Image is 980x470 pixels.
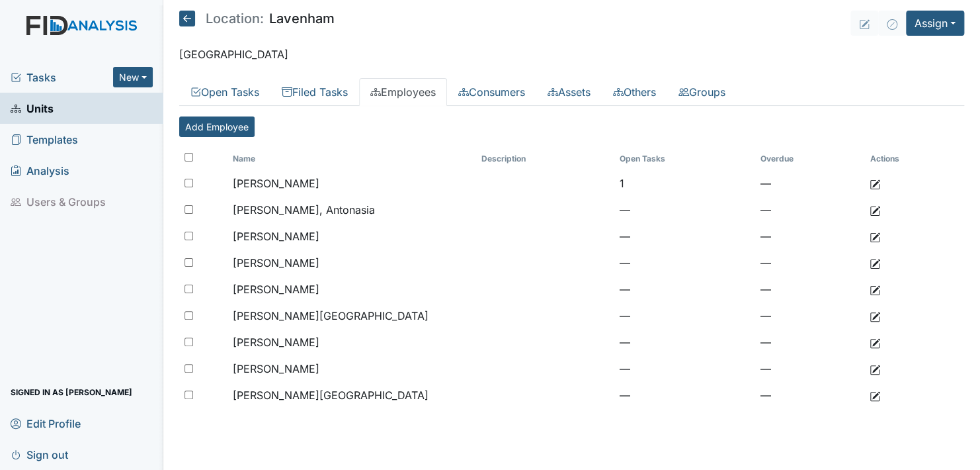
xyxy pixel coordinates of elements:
[614,148,755,170] th: Toggle SortBy
[233,256,319,269] span: [PERSON_NAME]
[614,250,755,276] td: —
[614,197,755,223] td: —
[755,303,865,329] td: —
[11,160,69,181] span: Analysis
[233,177,319,190] span: [PERSON_NAME]
[536,78,602,106] a: Assets
[11,98,54,118] span: Units
[476,148,614,170] th: Toggle SortBy
[864,148,964,170] th: Actions
[755,382,865,408] td: —
[755,170,865,197] td: —
[755,276,865,303] td: —
[233,283,319,296] span: [PERSON_NAME]
[906,11,964,36] button: Assign
[11,413,81,434] span: Edit Profile
[233,389,429,402] span: [PERSON_NAME][GEOGRAPHIC_DATA]
[11,382,132,402] span: Signed in as [PERSON_NAME]
[270,78,359,106] a: Filed Tasks
[227,148,476,170] th: Toggle SortBy
[233,203,375,216] span: [PERSON_NAME], Antonasia
[614,382,755,408] td: —
[113,67,153,87] button: New
[179,78,270,106] a: Open Tasks
[667,78,737,106] a: Groups
[614,355,755,382] td: —
[755,197,865,223] td: —
[179,117,255,137] a: Add Employee
[184,153,193,162] input: Toggle All Rows Selected
[11,444,68,465] span: Sign out
[206,12,264,25] span: Location:
[233,362,319,375] span: [PERSON_NAME]
[755,223,865,250] td: —
[233,230,319,243] span: [PERSON_NAME]
[179,11,335,26] h5: Lavenham
[755,329,865,355] td: —
[614,303,755,329] td: —
[614,276,755,303] td: —
[359,78,447,106] a: Employees
[614,329,755,355] td: —
[233,336,319,349] span: [PERSON_NAME]
[755,355,865,382] td: —
[11,129,78,150] span: Templates
[614,223,755,250] td: —
[602,78,667,106] a: Others
[179,46,964,62] p: [GEOGRAPHIC_DATA]
[755,250,865,276] td: —
[179,117,964,419] div: Employees
[233,309,429,322] span: [PERSON_NAME][GEOGRAPHIC_DATA]
[614,170,755,197] td: 1
[755,148,865,170] th: Toggle SortBy
[447,78,536,106] a: Consumers
[11,70,113,85] a: Tasks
